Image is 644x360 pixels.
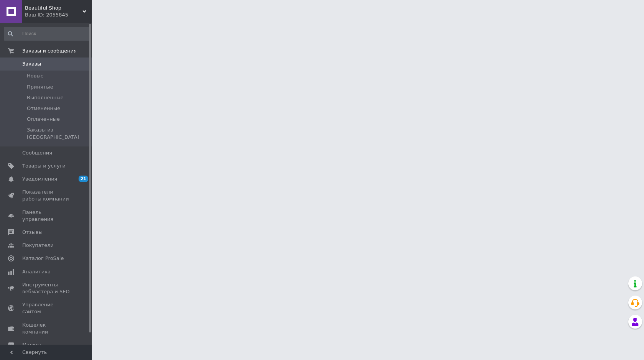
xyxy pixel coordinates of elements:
span: Заказы из [GEOGRAPHIC_DATA] [27,127,90,140]
span: Отмененные [27,105,60,112]
span: Принятые [27,84,53,90]
span: Сообщения [22,150,52,156]
span: Панель управления [22,209,71,223]
span: Покупатели [22,242,54,249]
span: Отзывы [22,229,43,236]
span: Инструменты вебмастера и SEO [22,281,71,295]
span: Маркет [22,342,42,348]
span: Заказы и сообщения [22,48,77,54]
span: Кошелек компании [22,322,71,335]
div: Ваш ID: 2055845 [25,12,92,18]
span: Аналитика [22,268,51,275]
span: Показатели работы компании [22,189,71,202]
span: Управление сайтом [22,301,71,315]
input: Поиск [4,27,90,41]
span: Beautiful Shop [25,5,82,12]
span: Уведомления [22,176,57,182]
span: Каталог ProSale [22,255,64,262]
span: Новые [27,72,44,79]
span: 21 [79,176,88,182]
span: Оплаченные [27,116,60,123]
span: Выполненные [27,94,64,101]
span: Заказы [22,61,41,67]
span: Товары и услуги [22,163,66,169]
